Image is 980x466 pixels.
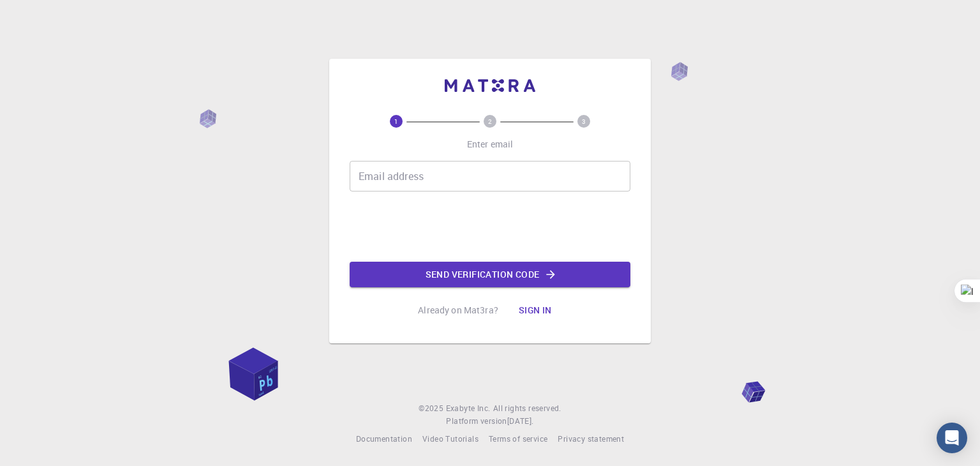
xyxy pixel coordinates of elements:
[422,433,479,444] span: Video Tutorials
[488,117,492,126] text: 2
[507,416,534,426] span: [DATE] .
[582,117,586,126] text: 3
[418,304,498,317] p: Already on Mat3ra?
[489,433,547,446] a: Terms of service
[446,402,491,415] a: Exabyte Inc.
[467,138,514,151] p: Enter email
[446,415,507,428] span: Platform version
[489,433,547,444] span: Terms of service
[393,202,587,252] iframe: reCAPTCHA
[422,433,479,446] a: Video Tutorials
[493,402,561,415] span: All rights reserved.
[937,423,967,453] div: Open Intercom Messenger
[509,297,562,323] button: Sign in
[350,262,630,287] button: Send verification code
[507,415,534,428] a: [DATE].
[558,433,624,444] span: Privacy statement
[446,403,491,413] span: Exabyte Inc.
[356,433,412,446] a: Documentation
[419,402,445,415] span: © 2025
[558,433,624,446] a: Privacy statement
[394,117,398,126] text: 1
[356,433,412,444] span: Documentation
